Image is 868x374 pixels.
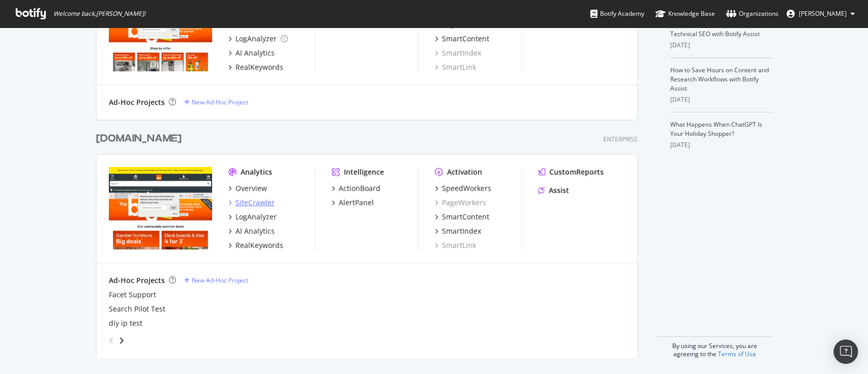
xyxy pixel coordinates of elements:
[435,240,476,250] a: SmartLink
[235,34,277,44] div: LogAnalyzer
[53,10,145,18] span: Welcome back, [PERSON_NAME] !
[109,275,165,285] div: Ad-Hoc Projects
[435,226,481,236] a: SmartIndex
[235,183,267,193] div: Overview
[109,97,165,107] div: Ad-Hoc Projects
[799,9,847,18] span: Philippa Haile
[105,332,118,349] div: angle-left
[435,183,491,193] a: SpeedWorkers
[447,167,482,177] div: Activation
[442,34,489,44] div: SmartContent
[184,98,248,106] a: New Ad-Hoc Project
[228,48,275,58] a: AI Analytics
[442,226,481,236] div: SmartIndex
[670,41,772,50] div: [DATE]
[726,9,779,19] div: Organizations
[339,197,374,208] div: AlertPanel
[657,336,772,358] div: By using our Services, you are agreeing to the
[435,197,486,208] a: PageWorkers
[235,62,283,72] div: RealKeywords
[549,167,604,177] div: CustomReports
[442,212,489,222] div: SmartContent
[549,185,569,195] div: Assist
[109,304,165,314] a: Search Pilot Test
[235,212,277,222] div: LogAnalyzer
[344,167,384,177] div: Intelligence
[655,9,715,19] div: Knowledge Base
[435,48,481,58] a: SmartIndex
[435,34,489,44] a: SmartContent
[332,183,380,193] a: ActionBoard
[228,34,288,44] a: LogAnalyzer
[228,62,283,72] a: RealKeywords
[538,167,604,177] a: CustomReports
[670,20,761,38] a: How to Prioritize and Accelerate Technical SEO with Botify Assist
[339,183,380,193] div: ActionBoard
[670,120,762,138] a: What Happens When ChatGPT Is Your Holiday Shopper?
[779,6,863,22] button: [PERSON_NAME]
[228,226,275,236] a: AI Analytics
[109,167,212,249] img: www.diy.com
[603,135,638,143] div: Enterprise
[109,318,142,328] a: diy ip test
[109,290,156,300] a: Facet Support
[435,62,476,72] a: SmartLink
[235,240,283,250] div: RealKeywords
[833,339,858,364] div: Open Intercom Messenger
[235,48,275,58] div: AI Analytics
[184,276,248,284] a: New Ad-Hoc Project
[192,276,248,284] div: New Ad-Hoc Project
[235,226,275,236] div: AI Analytics
[235,197,275,208] div: SiteCrawler
[228,212,277,222] a: LogAnalyzer
[96,131,182,146] div: [DOMAIN_NAME]
[228,197,275,208] a: SiteCrawler
[590,9,644,19] div: Botify Academy
[332,197,374,208] a: AlertPanel
[280,20,305,28] a: Crawling
[670,66,769,93] a: How to Save Hours on Content and Research Workflows with Botify Assist
[670,95,772,104] div: [DATE]
[96,131,186,146] a: [DOMAIN_NAME]
[670,140,772,150] div: [DATE]
[435,212,489,222] a: SmartContent
[241,167,272,177] div: Analytics
[228,183,267,193] a: Overview
[538,185,569,195] a: Assist
[228,240,283,250] a: RealKeywords
[718,350,756,358] a: Terms of Use
[118,335,125,346] div: angle-right
[442,183,491,193] div: SpeedWorkers
[192,98,248,106] div: New Ad-Hoc Project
